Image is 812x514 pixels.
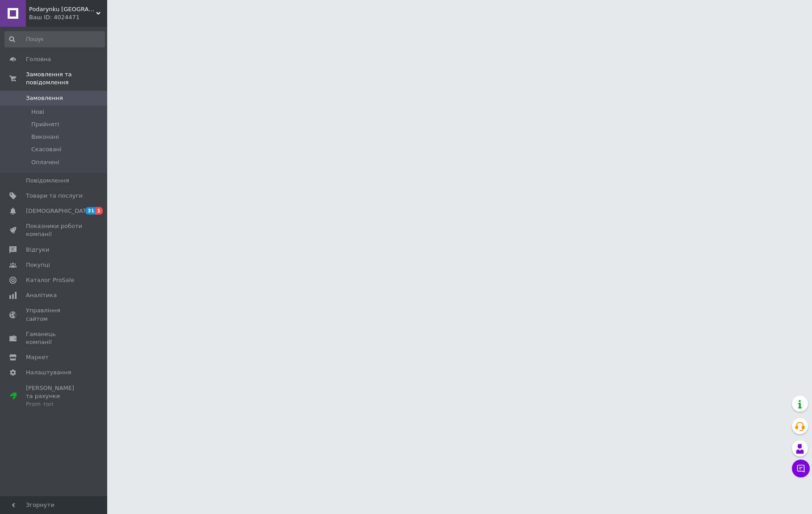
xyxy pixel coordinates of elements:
div: Prom топ [26,400,83,408]
span: Прийняті [31,120,59,128]
span: [DEMOGRAPHIC_DATA] [26,207,92,215]
span: [PERSON_NAME] та рахунки [26,384,83,409]
span: Управління сайтом [26,307,83,323]
span: Налаштування [26,369,71,377]
span: Аналітика [26,291,57,299]
span: 31 [85,207,96,215]
span: Товари та послуги [26,192,83,200]
span: Каталог ProSale [26,276,74,284]
span: Повідомлення [26,177,69,185]
input: Пошук [4,31,105,47]
button: Чат з покупцем [792,460,810,477]
span: Відгуки [26,246,49,254]
span: Скасовані [31,145,62,153]
div: Ваш ID: 4024471 [29,13,107,21]
span: Маркет [26,353,49,361]
span: Podarynku Ukraine [29,5,96,13]
span: 1 [96,207,103,215]
span: Замовлення [26,94,63,102]
span: Замовлення та повідомлення [26,70,107,87]
span: Оплачені [31,158,59,166]
span: Головна [26,55,51,63]
span: Покупці [26,261,50,269]
span: Нові [31,108,44,116]
span: Виконані [31,133,59,141]
span: Гаманець компанії [26,330,83,346]
span: Показники роботи компанії [26,222,83,238]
